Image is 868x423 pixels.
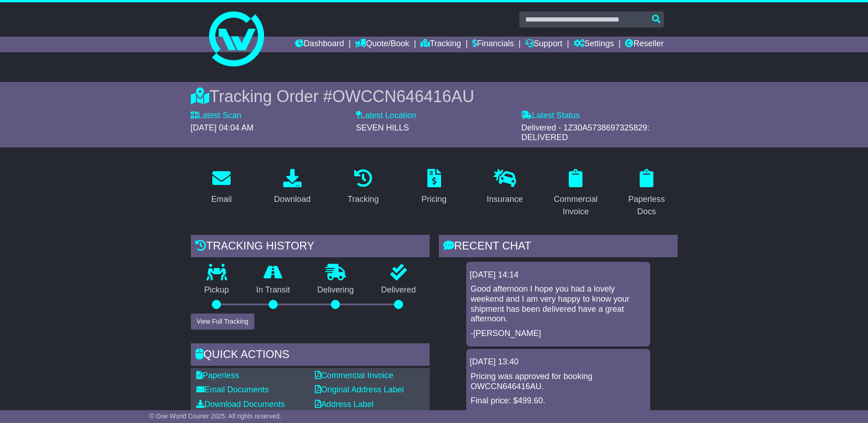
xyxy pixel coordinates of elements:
[191,87,678,106] div: Tracking Order #
[191,111,242,121] label: Latest Scan
[487,193,523,206] div: Insurance
[622,193,672,218] div: Paperless Docs
[421,37,461,52] a: Tracking
[521,123,649,142] span: Delivered - 1Z30A5738697325829: DELIVERED
[471,284,646,324] p: Good afternoon I hope you had a lovely weekend and I am very happy to know your shipment has been...
[274,193,311,206] div: Download
[191,343,430,368] div: Quick Actions
[243,285,304,295] p: In Transit
[471,372,646,391] p: Pricing was approved for booking OWCCN646416AU.
[347,193,378,206] div: Tracking
[471,329,646,339] p: -[PERSON_NAME]
[356,123,409,132] span: SEVEN HILLS
[205,166,237,209] a: Email
[191,314,254,330] button: View Full Tracking
[149,412,281,420] span: © One World Courier 2025. All rights reserved.
[304,285,368,295] p: Delivering
[315,400,374,409] a: Address Label
[616,166,678,221] a: Paperless Docs
[211,193,232,206] div: Email
[332,87,474,106] span: OWCCN646416AU
[471,396,646,406] p: Final price: $499.60.
[545,166,607,221] a: Commercial Invoice
[196,400,285,409] a: Download Documents
[472,37,514,52] a: Financials
[439,235,678,260] div: RECENT CHAT
[470,270,647,280] div: [DATE] 14:14
[268,166,317,209] a: Download
[421,193,447,206] div: Pricing
[551,193,601,218] div: Commercial Invoice
[191,235,430,260] div: Tracking history
[481,166,529,209] a: Insurance
[521,111,580,121] label: Latest Status
[196,385,269,394] a: Email Documents
[315,385,404,394] a: Original Address Label
[367,285,430,295] p: Delivered
[355,37,409,52] a: Quote/Book
[574,37,614,52] a: Settings
[470,357,647,367] div: [DATE] 13:40
[315,371,394,380] a: Commercial Invoice
[191,285,243,295] p: Pickup
[625,37,663,52] a: Reseller
[196,371,239,380] a: Paperless
[295,37,344,52] a: Dashboard
[525,37,562,52] a: Support
[356,111,416,121] label: Latest Location
[415,166,453,209] a: Pricing
[341,166,384,209] a: Tracking
[191,123,254,132] span: [DATE] 04:04 AM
